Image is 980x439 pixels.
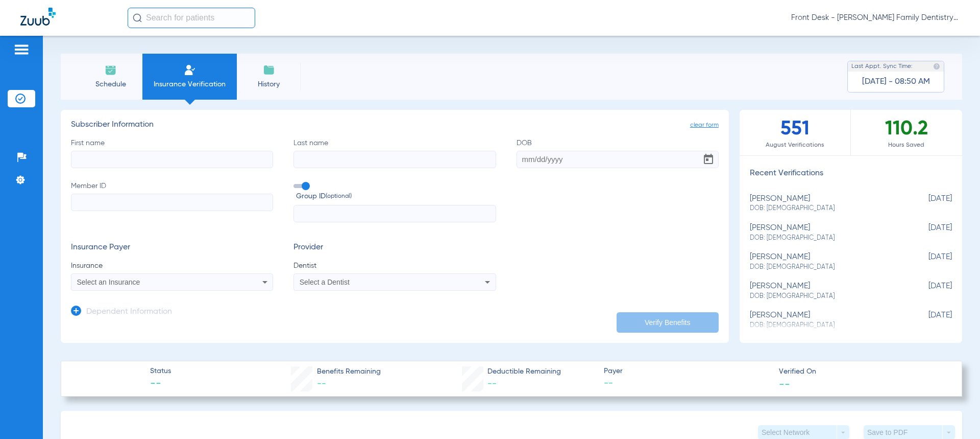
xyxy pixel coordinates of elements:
span: Schedule [86,79,135,89]
input: DOBOpen calendar [517,151,719,168]
span: [DATE] [901,282,952,301]
img: Zuub Logo [20,8,56,26]
button: Open calendar [698,149,719,170]
label: DOB [517,138,719,168]
span: [DATE] [901,252,952,271]
h3: Recent Verifications [740,169,962,179]
label: First name [71,138,273,168]
span: Deductible Remaining [487,366,561,377]
div: [PERSON_NAME] [750,282,901,301]
span: Status [150,366,171,377]
span: -- [317,379,326,388]
div: [PERSON_NAME] [750,311,901,330]
span: History [244,79,293,89]
img: History [263,64,275,76]
span: [DATE] [901,194,952,213]
span: -- [487,379,497,388]
input: First name [71,151,273,168]
span: -- [150,377,171,391]
span: [DATE] - 08:50 AM [862,77,930,87]
label: Last name [293,138,496,168]
input: Member ID [71,194,273,211]
span: Last Appt. Sync Time: [851,61,913,72]
span: -- [604,377,770,390]
input: Search for patients [128,8,255,28]
span: DOB: [DEMOGRAPHIC_DATA] [750,234,901,243]
span: [DATE] [901,223,952,242]
img: Search Icon [133,13,142,22]
span: Select an Insurance [77,278,140,286]
small: (optional) [326,191,352,202]
span: DOB: [DEMOGRAPHIC_DATA] [750,204,901,213]
div: [PERSON_NAME] [750,252,901,271]
iframe: Chat Widget [929,390,980,439]
span: Verified On [779,366,945,377]
span: Group ID [296,191,496,202]
span: Insurance Verification [150,79,229,89]
span: Payer [604,366,770,377]
label: Member ID [71,181,273,223]
button: Verify Benefits [617,312,719,333]
span: Dentist [293,261,496,271]
h3: Dependent Information [86,307,172,317]
div: [PERSON_NAME] [750,223,901,242]
div: [PERSON_NAME] [750,194,901,213]
span: clear form [690,120,719,130]
input: Last name [293,151,496,168]
span: DOB: [DEMOGRAPHIC_DATA] [750,292,901,301]
span: Benefits Remaining [317,366,381,377]
h3: Insurance Payer [71,243,273,253]
img: last sync help info [933,63,940,70]
h3: Subscriber Information [71,120,719,130]
img: Manual Insurance Verification [184,64,196,76]
img: Schedule [105,64,117,76]
span: Select a Dentist [300,278,350,286]
span: Hours Saved [851,140,962,150]
img: hamburger-icon [13,43,30,56]
span: [DATE] [901,311,952,330]
span: August Verifications [740,140,850,150]
span: -- [779,378,790,389]
span: Front Desk - [PERSON_NAME] Family Dentistry [791,13,960,23]
div: 110.2 [851,110,962,155]
div: 551 [740,110,851,155]
span: Insurance [71,261,273,271]
h3: Provider [293,243,496,253]
span: DOB: [DEMOGRAPHIC_DATA] [750,263,901,272]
